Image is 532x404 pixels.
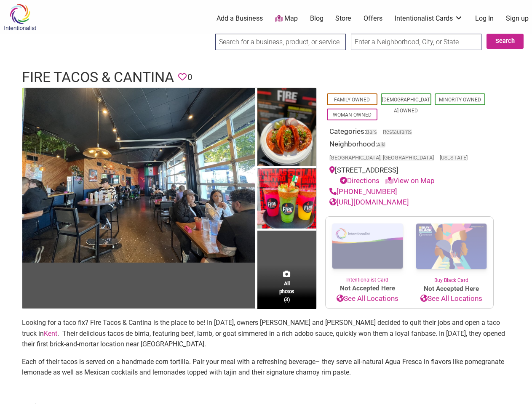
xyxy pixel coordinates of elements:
div: Categories: [329,126,489,139]
a: [URL][DOMAIN_NAME] [329,198,409,206]
span: Alki [377,142,385,148]
a: Woman-Owned [333,112,372,118]
a: Directions [340,176,380,185]
span: [US_STATE] [440,155,468,161]
a: See All Locations [326,293,409,304]
a: Minority-Owned [439,97,481,103]
a: See All Locations [409,293,493,304]
a: Blog [310,14,323,23]
a: Bars [366,129,377,135]
a: Family-Owned [334,97,370,103]
a: Sign up [506,14,529,23]
img: Buy Black Card [409,217,493,276]
span: Not Accepted Here [326,284,409,293]
a: View on Map [385,176,435,185]
span: [GEOGRAPHIC_DATA], [GEOGRAPHIC_DATA] [329,155,434,161]
p: Looking for a taco fix? Fire Tacos & Cantina is the place to be! In [DATE], owners [PERSON_NAME] ... [22,317,511,350]
a: Log In [475,14,494,23]
a: Store [335,14,351,23]
a: Map [275,14,298,24]
span: Not Accepted Here [409,284,493,294]
a: [DEMOGRAPHIC_DATA]-Owned [382,97,430,114]
a: Intentionalist Cards [395,14,463,23]
a: Add a Business [217,14,263,23]
a: Kent [44,330,57,338]
span: All photos (3) [279,279,294,303]
div: Neighborhood: [329,139,489,165]
img: Intentionalist Card [326,217,409,276]
input: Enter a Neighborhood, City, or State [351,34,481,50]
button: Search [487,34,524,49]
a: Restaurants [383,129,412,135]
a: Intentionalist Card [326,217,409,284]
h1: Fire Tacos & Cantina [22,67,174,88]
a: Offers [364,14,382,23]
p: Each of their tacos is served on a handmade corn tortilla. Pair your meal with a refreshing bever... [22,356,511,378]
a: [PHONE_NUMBER] [329,187,397,196]
a: Buy Black Card [409,217,493,284]
span: 0 [187,71,192,84]
input: Search for a business, product, or service [215,34,346,50]
div: [STREET_ADDRESS] [329,165,489,186]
